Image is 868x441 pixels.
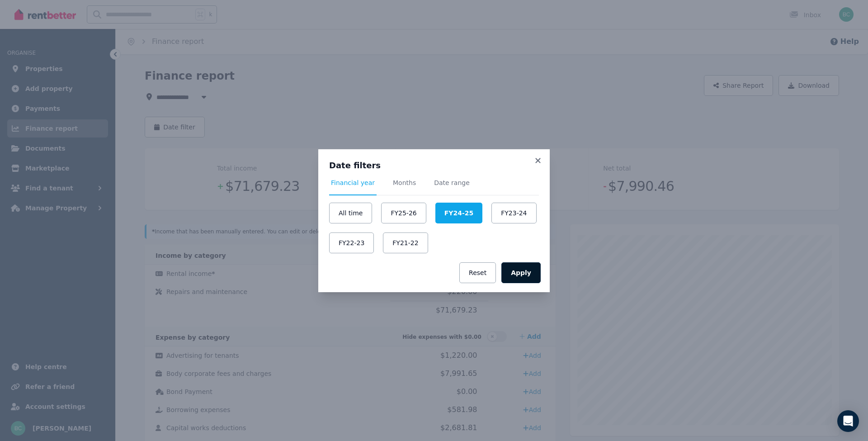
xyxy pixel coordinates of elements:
nav: Tabs [329,178,539,195]
span: Financial year [331,178,375,187]
button: FY24-25 [435,203,482,223]
button: FY21-22 [383,232,428,253]
div: Open Intercom Messenger [837,410,859,432]
span: Date range [434,178,470,187]
button: All time [329,203,372,223]
button: FY22-23 [329,232,374,253]
span: Months [393,178,416,187]
button: FY23-24 [491,203,536,223]
button: Reset [459,262,496,283]
h3: Date filters [329,160,539,171]
button: Apply [501,262,541,283]
button: FY25-26 [381,203,426,223]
